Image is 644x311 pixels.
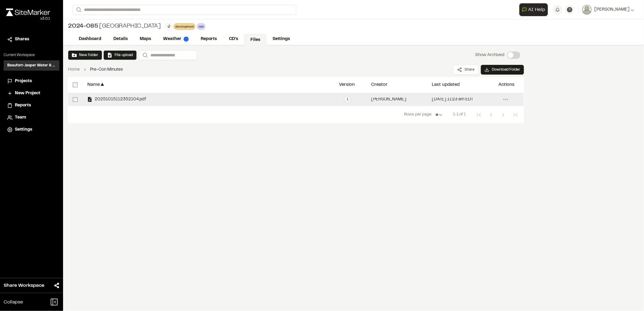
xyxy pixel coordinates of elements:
button: Share [453,65,478,75]
span: Shares [15,36,29,43]
button: Next Page [497,109,509,121]
nav: breadcrumb [68,66,123,73]
button: New folder [72,52,98,58]
div: Oh geez...please don't... [6,16,50,22]
span: [PERSON_NAME] [594,6,629,13]
button: File upload [107,52,133,58]
div: development [173,23,196,30]
span: 1-1 of 1 [453,112,466,118]
a: Shares [7,36,56,43]
button: Search [73,5,84,15]
div: Last updated [432,82,460,87]
span: Reports [15,102,31,109]
div: 1 [344,96,351,103]
span: Collapse [4,299,23,306]
div: Name [87,82,100,87]
a: Settings [7,126,56,133]
button: Last Page [509,109,522,121]
span: Settings [15,126,32,133]
h3: Beaufort-Jasper Water & Sewer Authority [7,63,56,68]
span: New Project [15,90,40,97]
div: Actions [498,82,515,87]
div: [PERSON_NAME] [371,98,406,102]
select: Rows per page: [433,109,446,121]
a: Reports [195,33,223,45]
button: New folder [68,50,102,60]
span: Pre-Con Minutes [90,66,123,73]
a: Details [107,33,134,45]
a: Weather [157,33,195,45]
span: ▲ [100,82,105,88]
p: Current Workspace [4,52,59,58]
a: Reports [7,102,56,109]
a: Team [7,114,56,121]
div: [GEOGRAPHIC_DATA] [68,22,161,31]
p: Show Archived [475,52,505,59]
button: Previous Page [485,109,497,121]
img: rebrand.png [6,8,50,16]
div: Creator [371,82,387,87]
button: Open AI Assistant [519,3,548,16]
button: Edit Tags [166,23,172,30]
button: First Page [473,109,485,121]
a: Dashboard [73,33,107,45]
a: Files [244,34,267,45]
span: 20251015112352104.pdf [92,98,146,102]
div: select-all-rowsName▲VersionCreatorLast updatedActionsselect-row-2d653f91034b391fe8d42025101511235... [68,77,524,168]
img: precipai.png [184,37,189,42]
a: CD's [223,33,244,45]
span: Rows per page: [404,112,432,118]
div: Open AI Assistant [519,3,550,16]
span: Share Workspace [4,282,44,289]
input: select-row-2d653f91034b391fe8d4 [73,97,78,102]
button: [PERSON_NAME] [582,5,634,15]
div: nob [197,23,206,30]
div: Version [339,82,355,87]
a: Home [68,66,80,73]
a: Projects [7,78,56,85]
div: 20251015112352104.pdf [87,97,146,102]
div: [DATE] 11:23 am EDT [432,98,473,102]
a: Maps [134,33,157,45]
span: Projects [15,78,32,85]
button: Download Folder [481,65,524,75]
button: Search [139,50,150,60]
input: select-all-rows [73,82,78,87]
button: File upload [103,50,137,60]
span: AI Help [528,6,545,13]
a: New Project [7,90,56,97]
img: User [582,5,592,15]
span: Team [15,114,26,121]
span: 2024-085 [68,22,98,31]
a: Settings [267,33,296,45]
